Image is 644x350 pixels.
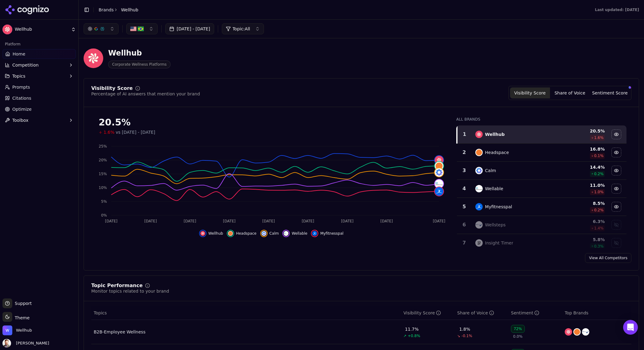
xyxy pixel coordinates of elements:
tspan: [DATE] [105,219,118,223]
th: shareOfVoice [455,306,509,320]
div: 14.4 % [560,164,605,170]
button: Hide myfitnesspal data [611,202,621,212]
div: Insight Timer [485,240,513,246]
span: 0.2 % [594,171,604,176]
img: headspace [435,162,443,170]
tr: 7insight timerInsight Timer5.8%0.3%Show insight timer data [457,234,626,252]
span: Headspace [236,231,257,236]
img: wellable [435,179,443,188]
span: Myfitnesspal [320,231,344,236]
span: 1.6% [104,129,115,135]
div: 20.5% [99,117,444,128]
a: Brands [99,7,114,12]
div: 5 [459,203,469,210]
span: Top Brands [565,310,588,316]
span: Wellhub [15,27,69,32]
div: Last updated: [DATE] [595,7,639,12]
span: +0.8% [408,333,420,338]
img: wellsteps [475,221,483,229]
a: Optimize [2,104,76,114]
div: Monitor topics related to your brand [91,288,169,294]
a: Home [2,49,76,59]
button: Open organization switcher [2,325,32,335]
span: 0.3 % [594,244,604,249]
button: Visibility Score [510,87,550,98]
div: 1 [460,131,469,138]
button: Hide wellhub data [199,230,223,237]
span: Wellable [292,231,307,236]
img: wellhub [435,156,443,164]
tspan: 10% [99,186,107,190]
button: Hide calm data [611,166,621,175]
img: calm [261,231,266,236]
button: Hide headspace data [611,148,621,157]
span: 0.1 % [594,153,604,158]
span: Competition [12,62,39,68]
span: vs [DATE] - [DATE] [116,129,155,135]
img: Wellhub [2,25,12,34]
button: Open user button [2,339,49,348]
div: 7 [459,239,469,247]
img: calm [475,167,483,174]
div: All Brands [456,117,626,122]
div: 16.8 % [560,146,605,152]
span: Support [12,300,32,306]
tspan: [DATE] [144,219,157,223]
div: 20.5 % [560,128,605,134]
button: Hide calm data [260,230,279,237]
img: headspace [573,328,581,336]
button: Competition [2,60,76,70]
tr: 2headspaceHeadspace16.8%0.1%Hide headspace data [457,144,626,162]
img: Wellhub [84,48,103,68]
tspan: 20% [99,158,107,162]
span: Citations [12,95,31,101]
span: -0.1% [461,333,472,338]
img: BR [138,26,144,32]
tspan: [DATE] [341,219,354,223]
tr: 1wellhubWellhub20.5%1.6%Hide wellhub data [457,125,626,144]
tspan: 5% [101,199,107,204]
th: visibilityScore [401,306,455,320]
img: calm [435,168,443,177]
a: View All Competitors [585,253,631,263]
th: Topics [91,306,401,320]
div: 11.7% [405,326,418,332]
div: Wellhub [485,131,505,137]
tspan: [DATE] [262,219,275,223]
span: Optimize [12,106,32,112]
span: Home [13,51,25,57]
div: Wellable [485,186,503,192]
button: Sentiment Score [590,87,630,98]
img: wellable [475,185,483,192]
div: Percentage of AI answers that mention your brand [91,91,200,97]
span: 1.6 % [594,135,604,140]
a: Citations [2,93,76,103]
span: Topic: All [233,26,250,32]
span: Prompts [12,84,30,90]
span: Theme [12,315,29,320]
div: Platform [2,39,76,49]
tspan: 0% [101,213,107,217]
img: headspace [475,149,483,156]
tr: 5myfitnesspalMyfitnesspal8.5%0.2%Hide myfitnesspal data [457,198,626,216]
tspan: [DATE] [184,219,196,223]
span: 0.2 % [594,208,604,213]
div: 8.5 % [560,200,605,206]
tr: 6wellstepsWellsteps6.3%1.4%Show wellsteps data [457,216,626,234]
div: B2B-Employee Wellness [94,329,145,335]
a: Prompts [2,82,76,92]
img: myfitnesspal [312,231,317,236]
button: Show wellsteps data [611,220,621,230]
span: Wellhub [16,328,32,333]
div: 6 [459,221,469,229]
tspan: [DATE] [380,219,393,223]
div: 4 [459,185,469,192]
button: Hide headspace data [227,230,257,237]
div: Open Intercom Messenger [623,320,638,335]
img: US [130,26,136,32]
img: headspace [228,231,233,236]
button: Hide myfitnesspal data [311,230,344,237]
div: Topic Performance [91,283,143,288]
span: 0.0% [513,334,523,339]
div: Calm [485,167,496,174]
